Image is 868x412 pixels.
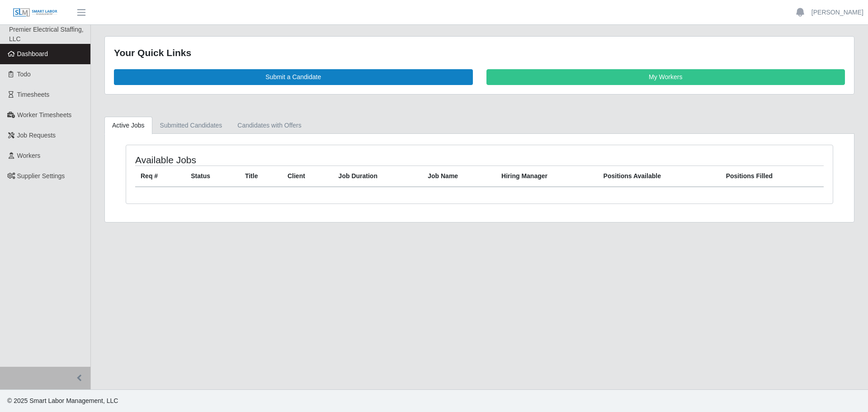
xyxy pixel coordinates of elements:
span: Workers [17,152,41,159]
span: Todo [17,71,31,78]
th: Positions Filled [721,166,824,187]
a: [PERSON_NAME] [811,8,863,17]
span: Job Requests [17,132,56,139]
th: Client [282,166,333,187]
a: Submit a Candidate [114,69,473,85]
img: SLM Logo [13,8,58,18]
th: Status [185,166,240,187]
a: My Workers [486,69,845,85]
h4: Available Jobs [135,154,414,166]
span: Supplier Settings [17,172,65,180]
th: Positions Available [598,166,721,187]
span: © 2025 Smart Labor Management, LLC [7,397,118,404]
span: Timesheets [17,91,50,98]
span: Worker Timesheets [17,111,71,118]
div: Your Quick Links [114,46,845,60]
a: Active Jobs [104,117,152,134]
th: Job Duration [333,166,423,187]
th: Job Name [422,166,496,187]
span: Dashboard [17,50,48,57]
th: Title [240,166,282,187]
a: Candidates with Offers [230,117,309,134]
span: Premier Electrical Staffing, LLC [9,26,84,43]
a: Submitted Candidates [152,117,230,134]
th: Req # [135,166,185,187]
th: Hiring Manager [496,166,598,187]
